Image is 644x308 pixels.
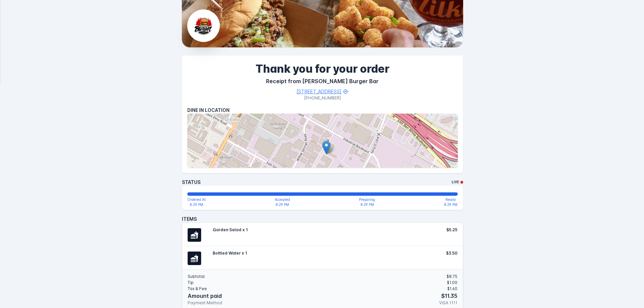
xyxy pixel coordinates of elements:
img: Business Logo [187,9,220,42]
h4: Live [452,180,459,185]
span: Tip [188,280,194,286]
div: 8:29 PM [360,202,374,207]
span: Dine In Location [187,107,230,113]
div: Ready [446,197,456,202]
div: 8:29 PM [276,202,289,207]
div: [PHONE_NUMBER] [187,95,458,101]
span: VISA 1111 [439,300,457,306]
div: [STREET_ADDRESS] [296,88,341,95]
span: Payment Method [188,300,222,306]
img: Marker [322,141,331,155]
span: Bottled Water x 1 [213,250,412,256]
div: 8:29 PM [190,202,203,207]
h4: Status [182,179,200,186]
span: Amount paid [188,292,222,300]
span: Garden Salad x 1 [213,227,412,233]
span: Tax & Fee [188,286,207,292]
div: Ordered At [187,197,206,202]
span: $1.00 [447,280,457,286]
span: $11.35 [441,292,457,300]
span: $8.75 [447,274,457,280]
h1: Thank you for your order [187,61,458,77]
span: $3.50 [446,250,457,256]
div: 8:29 PM [444,202,457,207]
div: Accepted [275,197,290,202]
div: Preparing [359,197,375,202]
span: $1.60 [447,286,457,292]
h3: Receipt from [PERSON_NAME] Burger Bar [187,77,458,85]
h4: Items [182,215,463,222]
span: $5.25 [446,227,457,233]
span: Subtotal [188,274,205,280]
